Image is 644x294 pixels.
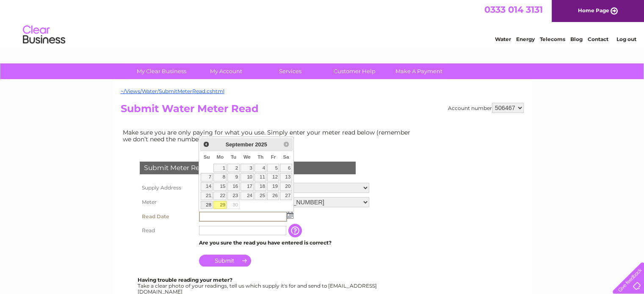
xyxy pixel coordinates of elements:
a: Blog [570,36,583,42]
a: 1 [213,164,227,172]
input: Information [288,224,304,237]
a: 28 [201,201,213,209]
a: 10 [240,173,254,181]
th: Meter [138,195,197,209]
a: 5 [267,164,279,172]
a: 19 [267,182,279,191]
a: 2 [227,164,239,172]
span: Prev [203,141,210,148]
div: Submit Meter Read [140,162,356,174]
a: Customer Help [320,63,390,79]
a: Services [255,63,325,79]
a: 0333 014 3131 [484,4,543,15]
a: 15 [213,182,227,191]
span: 2025 [255,141,267,148]
span: Thursday [257,154,263,159]
a: ~/Views/Water/SubmitMeterRead.cshtml [121,88,224,94]
th: Read Date [138,209,197,224]
input: Submit [199,255,251,267]
span: September [226,141,254,148]
a: 14 [201,182,213,191]
a: Contact [588,36,608,42]
a: My Account [191,63,261,79]
a: 24 [240,192,254,200]
a: 23 [227,192,239,200]
a: 27 [280,192,292,200]
img: logo.png [22,22,66,48]
a: 26 [267,192,279,200]
td: Are you sure the read you have entered is correct? [197,237,371,248]
th: Read [138,224,197,237]
td: Make sure you are only paying for what you use. Simply enter your meter read below (remember we d... [121,127,417,145]
h2: Submit Water Meter Read [121,103,524,119]
a: 25 [254,192,266,200]
a: 13 [280,173,292,181]
span: Friday [271,154,276,159]
th: Supply Address [138,181,197,195]
a: 16 [227,182,239,191]
a: Prev [202,140,211,149]
a: 4 [254,164,266,172]
b: Having trouble reading your meter? [138,277,232,283]
a: Telecoms [540,36,565,42]
span: Tuesday [231,154,236,159]
div: Clear Business is a trading name of Verastar Limited (registered in [GEOGRAPHIC_DATA] No. 3667643... [122,5,522,41]
a: 18 [254,182,266,191]
a: 12 [267,173,279,181]
a: Energy [516,36,535,42]
span: Sunday [204,154,210,159]
a: 20 [280,182,292,191]
a: Log out [616,36,636,42]
a: 22 [213,192,227,200]
a: 3 [240,164,254,172]
a: My Clear Business [127,63,196,79]
a: 11 [254,173,266,181]
img: ... [287,212,293,219]
a: 9 [227,173,239,181]
a: 8 [213,173,227,181]
div: Account number [448,103,524,113]
a: Make A Payment [384,63,454,79]
span: Saturday [283,154,289,159]
a: Water [495,36,511,42]
a: 6 [280,164,292,172]
a: 21 [201,192,213,200]
a: 7 [201,173,213,181]
span: Wednesday [243,154,251,159]
a: 17 [240,182,254,191]
a: 29 [213,201,227,209]
span: Monday [217,154,224,159]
